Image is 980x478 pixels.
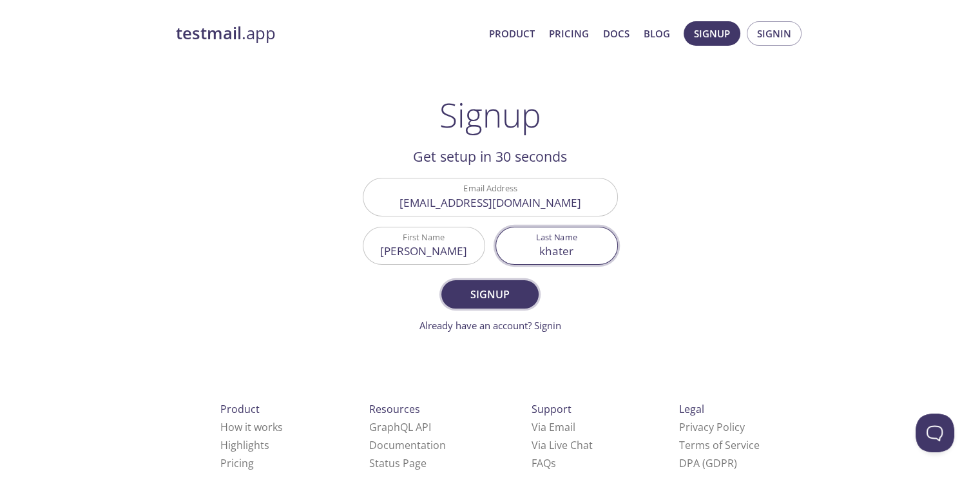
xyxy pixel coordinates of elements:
[441,280,538,309] button: Signup
[369,420,431,434] a: GraphQL API
[419,319,561,332] a: Already have an account? Signin
[694,25,730,42] span: Signup
[176,22,242,44] strong: testmail
[532,420,575,434] a: Via Email
[363,146,618,167] h2: Get setup in 30 seconds
[532,402,572,416] span: Support
[220,456,254,470] a: Pricing
[916,414,954,452] iframe: Help Scout Beacon - Open
[679,402,704,416] span: Legal
[439,95,541,134] h1: Signup
[369,402,420,416] span: Resources
[551,456,556,470] span: s
[549,25,589,42] a: Pricing
[747,21,802,46] button: Signin
[489,25,535,42] a: Product
[679,420,745,434] a: Privacy Policy
[679,456,737,470] a: DPA (GDPR)
[220,420,283,434] a: How it works
[532,456,556,470] a: FAQ
[176,23,479,44] a: testmail.app
[369,438,446,452] a: Documentation
[679,438,760,452] a: Terms of Service
[603,25,629,42] a: Docs
[369,456,427,470] a: Status Page
[644,25,670,42] a: Blog
[220,438,269,452] a: Highlights
[532,438,593,452] a: Via Live Chat
[684,21,740,46] button: Signup
[220,402,260,416] span: Product
[757,25,791,42] span: Signin
[456,285,524,303] span: Signup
